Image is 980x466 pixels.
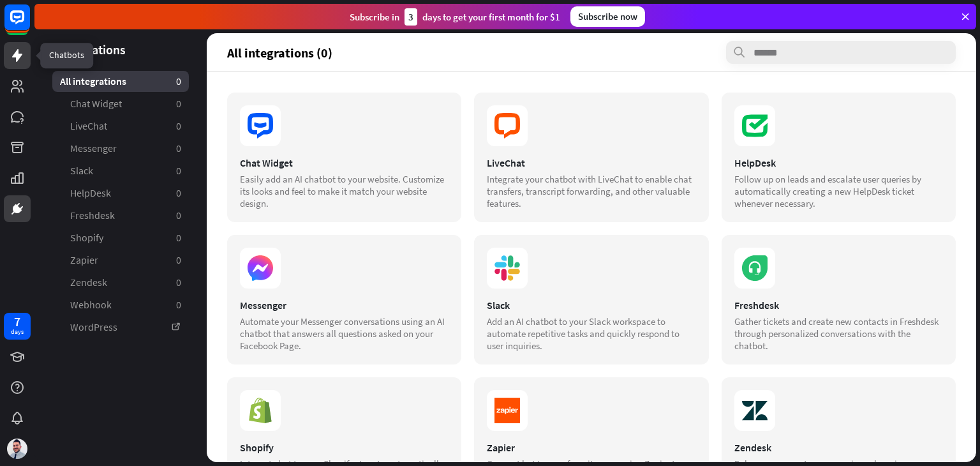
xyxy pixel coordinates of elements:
[70,276,107,289] span: Zendesk
[176,209,181,222] aside: 0
[240,441,449,454] div: Shopify
[70,164,93,177] span: Slack
[240,156,449,169] div: Chat Widget
[70,97,122,110] span: Chat Widget
[176,75,181,88] aside: 0
[52,272,189,293] a: Zendesk 0
[176,142,181,155] aside: 0
[176,276,181,289] aside: 0
[70,231,103,244] span: Shopify
[487,315,695,352] div: Add an AI chatbot to your Slack workspace to automate repetitive tasks and quickly respond to use...
[176,298,181,312] aside: 0
[52,227,189,248] a: Shopify 0
[11,327,24,336] div: days
[350,8,560,26] div: Subscribe in days to get your first month for $1
[70,119,107,133] span: LiveChat
[10,5,48,43] button: Open LiveChat chat widget
[734,173,943,209] div: Follow up on leads and escalate user queries by automatically creating a new HelpDesk ticket when...
[52,160,189,181] a: Slack 0
[240,315,449,352] div: Automate your Messenger conversations using an AI chatbot that answers all questions asked on you...
[405,8,417,26] div: 3
[4,313,31,340] a: 7 days
[52,138,189,159] a: Messenger 0
[240,299,449,312] div: Messenger
[176,119,181,133] aside: 0
[52,183,189,204] a: HelpDesk 0
[570,6,645,27] div: Subscribe now
[734,315,943,352] div: Gather tickets and create new contacts in Freshdesk through personalized conversations with the c...
[240,173,449,209] div: Easily add an AI chatbot to your website. Customize its looks and feel to make it match your webs...
[52,250,189,271] a: Zapier 0
[52,116,189,137] a: LiveChat 0
[487,299,695,312] div: Slack
[487,441,695,454] div: Zapier
[487,156,695,169] div: LiveChat
[487,173,695,209] div: Integrate your chatbot with LiveChat to enable chat transfers, transcript forwarding, and other v...
[176,164,181,177] aside: 0
[227,41,956,64] section: All integrations (0)
[176,186,181,200] aside: 0
[70,298,112,312] span: Webhook
[70,142,117,155] span: Messenger
[70,186,111,200] span: HelpDesk
[52,93,189,114] a: Chat Widget 0
[176,253,181,267] aside: 0
[60,75,126,88] span: All integrations
[14,316,20,327] div: 7
[734,156,943,169] div: HelpDesk
[52,317,189,338] a: WordPress
[734,441,943,454] div: Zendesk
[34,41,207,58] header: Integrations
[176,97,181,110] aside: 0
[52,294,189,315] a: Webhook 0
[70,209,115,222] span: Freshdesk
[176,231,181,244] aside: 0
[52,205,189,226] a: Freshdesk 0
[734,299,943,312] div: Freshdesk
[70,253,98,267] span: Zapier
